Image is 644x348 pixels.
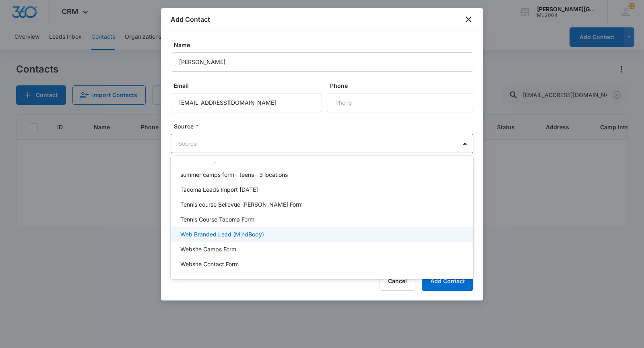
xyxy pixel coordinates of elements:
[180,245,236,253] p: Website Camps Form
[180,170,288,179] p: summer camps form- teens- 3 locations
[180,185,258,194] p: Tacoma Leads Import [DATE]
[180,260,239,268] p: Website Contact Form
[180,230,264,238] p: Web Branded Lead (MindBody)
[180,200,303,209] p: Tennis course Bellevue [PERSON_NAME] Form
[180,215,254,224] p: Tennis Course Tacoma Form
